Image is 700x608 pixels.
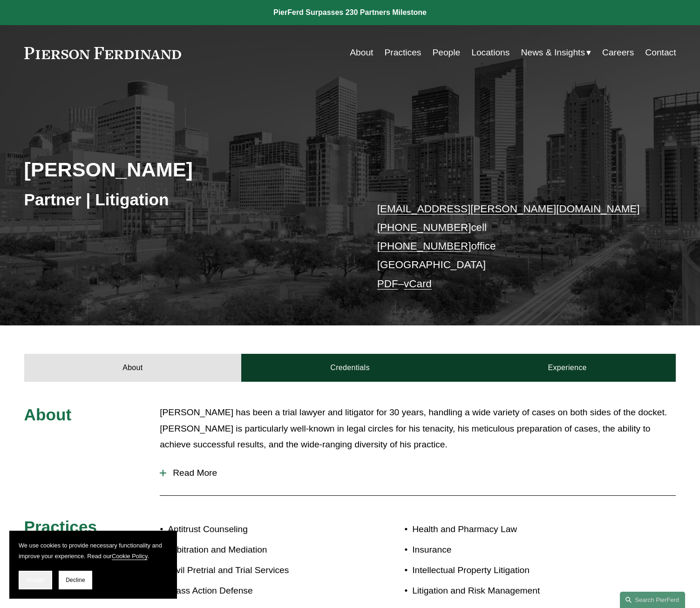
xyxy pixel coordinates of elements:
p: Civil Pretrial and Trial Services [168,562,350,579]
a: folder dropdown [521,44,591,61]
button: Accept [19,571,52,589]
button: Decline [59,571,92,589]
a: Search this site [620,592,685,608]
button: Read More [160,461,676,485]
p: Intellectual Property Litigation [412,562,622,579]
p: Litigation and Risk Management [412,583,622,599]
a: PDF [377,278,398,290]
section: Cookie banner [9,531,177,599]
a: vCard [404,278,432,290]
a: [PHONE_NUMBER] [377,240,471,252]
a: Credentials [241,354,459,382]
h3: Partner | Litigation [24,189,350,210]
p: Class Action Defense [168,583,350,599]
span: Accept [27,577,44,583]
span: Practices [24,518,97,536]
p: Arbitration and Mediation [168,542,350,558]
a: [EMAIL_ADDRESS][PERSON_NAME][DOMAIN_NAME] [377,203,640,215]
p: Health and Pharmacy Law [412,521,622,538]
a: [PHONE_NUMBER] [377,222,471,233]
span: About [24,405,72,424]
p: We use cookies to provide necessary functionality and improve your experience. Read our . [19,540,168,561]
a: People [432,44,460,61]
span: Read More [166,468,676,478]
a: Experience [459,354,676,382]
p: [PERSON_NAME] has been a trial lawyer and litigator for 30 years, handling a wide variety of case... [160,405,676,453]
a: About [350,44,373,61]
a: Cookie Policy [112,553,148,560]
a: Contact [645,44,676,61]
a: Careers [602,44,634,61]
a: About [24,354,242,382]
span: News & Insights [521,45,585,61]
p: cell office [GEOGRAPHIC_DATA] – [377,200,649,294]
p: Insurance [412,542,622,558]
h2: [PERSON_NAME] [24,157,350,182]
span: Decline [66,577,85,583]
p: Antitrust Counseling [168,521,350,538]
a: Locations [471,44,510,61]
a: Practices [385,44,421,61]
